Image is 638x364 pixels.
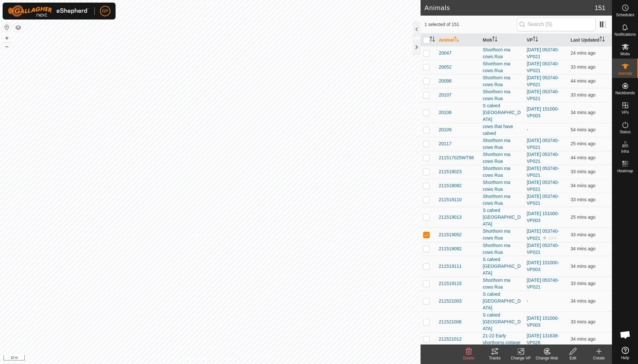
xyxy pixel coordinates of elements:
[619,130,631,134] span: Status
[463,356,475,360] span: Delete
[548,236,557,241] span: OFF
[424,4,595,12] h2: Animals
[483,179,521,193] div: Shorthorn ma cows Rua
[600,37,605,43] p-sorticon: Activate to sort
[527,180,559,192] a: [DATE] 053740-VP021
[571,141,595,146] span: 10 Sep 2025 at 4:23 PM
[439,154,474,161] span: 211517025WT98
[436,34,480,46] th: Animal
[571,169,595,174] span: 10 Sep 2025 at 4:15 PM
[527,152,559,164] a: [DATE] 053740-VP021
[483,123,521,137] div: cows that have calved
[439,50,451,57] span: 20047
[217,356,236,361] a: Contact Us
[527,166,559,178] a: [DATE] 053740-VP021
[483,74,521,88] div: Shorthorn ma cows Rua
[483,46,521,60] div: Shorthorn ma cows Rua
[527,47,559,59] a: [DATE] 053740-VP021
[3,34,11,42] button: +
[612,344,638,362] a: Help
[571,246,595,251] span: 10 Sep 2025 at 4:14 PM
[439,214,462,221] span: 211519013
[483,102,521,123] div: S calved [GEOGRAPHIC_DATA]
[595,3,605,13] span: 151
[527,333,559,345] a: [DATE] 131638-VP026
[483,193,521,207] div: Shorthorn ma cows Rua
[3,23,11,31] button: Reset Map
[439,126,451,133] span: 20109
[527,106,559,118] a: [DATE] 151000-VP003
[533,37,538,43] p-sorticon: Activate to sort
[483,277,521,291] div: Shorthorn ma cows Rua
[527,75,559,87] a: [DATE] 053740-VP021
[527,211,559,223] a: [DATE] 151000-VP003
[439,78,451,84] span: 20098
[527,260,559,272] a: [DATE] 151000-VP003
[454,37,459,43] p-sorticon: Activate to sort
[621,356,629,360] span: Help
[483,60,521,74] div: Shorthorn ma cows Rua
[439,336,462,343] span: 211521012
[3,43,11,50] button: –
[571,78,595,84] span: 10 Sep 2025 at 4:03 PM
[483,151,521,165] div: Shorthorn ma cows Rua
[571,232,595,237] span: 10 Sep 2025 at 4:15 PM
[439,182,462,189] span: 211518082
[571,197,595,202] span: 10 Sep 2025 at 4:15 PM
[617,169,633,173] span: Heatmap
[439,109,451,116] span: 20108
[14,24,22,32] button: Map Layers
[482,355,508,361] div: Tracks
[527,61,559,73] a: [DATE] 053740-VP021
[571,336,595,342] span: 10 Sep 2025 at 4:14 PM
[527,127,528,132] app-display-virtual-paddock-transition: -
[527,298,528,304] app-display-virtual-paddock-transition: -
[534,355,560,361] div: Change Mob
[439,64,451,71] span: 20052
[527,228,559,241] a: [DATE] 053740-VP021
[571,214,595,220] span: 10 Sep 2025 at 4:23 PM
[439,92,451,98] span: 20107
[527,194,559,206] a: [DATE] 053740-VP021
[618,71,632,75] span: Animals
[483,256,521,277] div: S calved [GEOGRAPHIC_DATA]
[616,325,635,344] div: Open chat
[517,18,596,31] input: Search (S)
[571,281,595,286] span: 10 Sep 2025 at 4:15 PM
[615,91,635,95] span: Neckbands
[527,278,559,290] a: [DATE] 053740-VP021
[483,165,521,179] div: Shorthorn ma cows Rua
[483,228,521,241] div: Shorthorn ma cows Rua
[586,355,612,361] div: Create
[560,355,586,361] div: Edit
[480,34,524,46] th: Mob
[616,13,634,17] span: Schedules
[102,8,108,15] span: RP
[439,168,462,175] span: 211518023
[571,92,595,97] span: 10 Sep 2025 at 4:14 PM
[483,291,521,311] div: S calved [GEOGRAPHIC_DATA]
[439,231,462,238] span: 211519052
[524,34,568,46] th: VP
[571,50,595,56] span: 10 Sep 2025 at 4:24 PM
[439,318,462,325] span: 211521006
[492,37,497,43] p-sorticon: Activate to sort
[571,319,595,324] span: 10 Sep 2025 at 4:14 PM
[571,155,595,160] span: 10 Sep 2025 at 4:04 PM
[424,21,517,28] span: 1 selected of 151
[571,183,595,188] span: 10 Sep 2025 at 4:14 PM
[527,316,559,328] a: [DATE] 151000-VP003
[568,34,612,46] th: Last Updated
[439,245,462,252] span: 211519082
[542,235,547,240] img: to
[430,37,435,43] p-sorticon: Activate to sort
[571,298,595,304] span: 10 Sep 2025 at 4:14 PM
[527,89,559,101] a: [DATE] 053740-VP021
[527,243,559,255] a: [DATE] 053740-VP021
[621,149,629,153] span: Infra
[439,263,462,270] span: 211519111
[571,264,595,269] span: 10 Sep 2025 at 4:14 PM
[571,110,595,115] span: 10 Sep 2025 at 4:14 PM
[527,138,559,150] a: [DATE] 053740-VP021
[571,64,595,70] span: 10 Sep 2025 at 4:15 PM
